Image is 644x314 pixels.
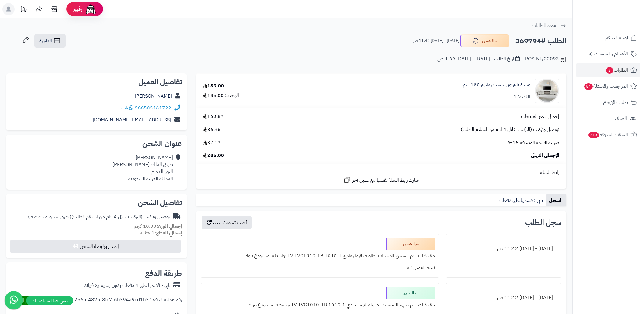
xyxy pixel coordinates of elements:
[111,154,173,182] div: [PERSON_NAME] طريق الملك [PERSON_NAME]، النور، الدمام المملكة العربية السعودية
[605,66,628,74] span: الطلبات
[576,111,640,126] a: العملاء
[594,50,628,58] span: الأقسام والمنتجات
[460,34,509,47] button: تم الشحن
[135,92,172,100] a: [PERSON_NAME]
[584,82,628,91] span: المراجعات والأسئلة
[525,55,566,63] div: POS-NT/22093
[205,262,435,274] div: تنبيه العميل : لا
[508,139,559,146] span: ضريبة القيمة المضافة 15%
[49,296,182,305] div: رقم عملية الدفع : 900c3291-256a-4825-8fc7-6b394a9cd1b3
[343,176,419,184] a: شارك رابط السلة نفسها مع عميل آخر
[140,229,182,237] small: 1 قطعة
[576,63,640,77] a: الطلبات2
[73,5,82,13] span: رفيق
[531,152,559,159] span: الإجمالي النهائي
[615,114,627,123] span: العملاء
[450,243,557,255] div: [DATE] - [DATE] 11:42 ص
[84,282,170,289] div: تابي - قسّمها على 4 دفعات بدون رسوم ولا فوائد
[203,113,224,120] span: 160.87
[437,55,520,62] div: تاريخ الطلب : [DATE] - [DATE] 1:39 ص
[198,169,564,176] div: رابط السلة
[135,104,171,112] a: 966505161722
[605,34,628,42] span: لوحة التحكم
[514,93,530,100] div: الكمية: 1
[156,223,182,230] strong: إجمالي الوزن:
[515,35,566,47] h2: الطلب #369794
[386,238,435,250] div: تم الشحن
[576,30,640,45] a: لوحة التحكم
[576,127,640,142] a: السلات المتروكة313
[202,216,252,229] button: أضف تحديث جديد
[203,152,224,159] span: 285.00
[532,22,566,29] a: العودة للطلبات
[588,130,628,139] span: السلات المتروكة
[546,194,566,206] a: السجل
[450,292,557,304] div: [DATE] - [DATE] 11:42 ص
[603,98,628,107] span: طلبات الإرجاع
[603,5,638,18] img: logo-2.png
[16,3,31,17] a: تحديثات المنصة
[10,240,181,253] button: إصدار بوليصة الشحن
[155,229,182,237] strong: إجمالي القطع:
[205,299,435,311] div: ملاحظات : تم تجهيز المنتجات: طاولة بلازما رمادي 1-1010 TV TVC1010-1B بواسطة: مستودع تبوك
[525,219,561,226] h3: سجل الطلب
[497,194,546,206] a: تابي : قسمها على دفعات
[134,223,182,230] small: 10.00 كجم
[93,116,171,123] a: [EMAIL_ADDRESS][DOMAIN_NAME]
[145,270,182,277] h2: طريقة الدفع
[584,83,593,90] span: 54
[85,3,97,15] img: ai-face.png
[34,34,66,48] a: الفاتورة
[352,177,419,184] span: شارك رابط السلة نفسها مع عميل آخر
[39,37,52,45] span: الفاتورة
[203,139,221,146] span: 37.17
[588,131,600,139] span: 313
[386,287,435,299] div: تم التجهيز
[116,104,133,112] a: واتساب
[576,79,640,94] a: المراجعات والأسئلة54
[203,126,221,133] span: 86.96
[413,38,459,44] small: [DATE] - [DATE] 11:42 ص
[11,140,182,147] h2: عنوان الشحن
[205,250,435,262] div: ملاحظات : تم الشحن المنتجات: طاولة بلازما رمادي 1-1010 TV TVC1010-1B بواسطة: مستودع تبوك
[463,81,530,88] a: وحدة تلفزيون خشب رمادي 180 سم
[11,78,182,86] h2: تفاصيل العميل
[535,79,559,103] img: 1750495956-220601011471-90x90.jpg
[28,213,170,220] div: توصيل وتركيب (التركيب خلال 4 ايام من استلام الطلب)
[532,22,559,29] span: العودة للطلبات
[203,83,224,90] div: 185.00
[461,126,559,133] span: توصيل وتركيب (التركيب خلال 4 ايام من استلام الطلب)
[11,199,182,206] h2: تفاصيل الشحن
[28,213,71,220] span: ( طرق شحن مخصصة )
[606,67,614,74] span: 2
[521,113,559,120] span: إجمالي سعر المنتجات
[203,92,239,99] div: الوحدة: 185.00
[576,95,640,110] a: طلبات الإرجاع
